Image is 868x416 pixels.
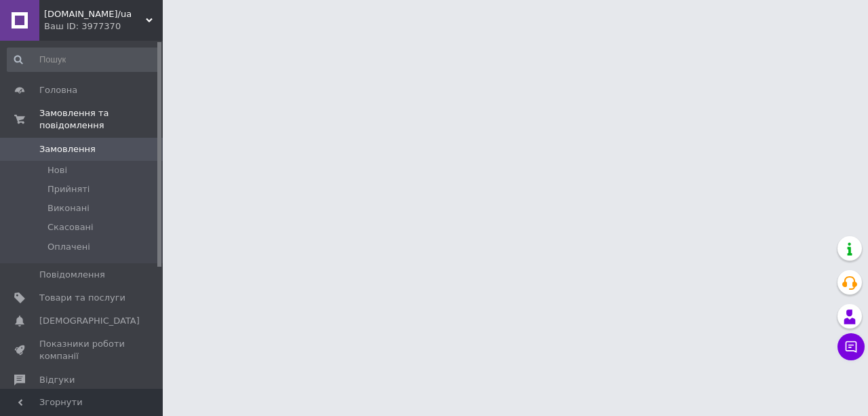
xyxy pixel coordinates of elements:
span: Показники роботи компанії [39,338,125,362]
div: Ваш ID: 3977370 [44,20,163,33]
span: Товари та послуги [39,292,125,304]
input: Пошук [7,48,160,72]
span: Виконані [47,202,90,214]
span: Нові [47,164,67,176]
span: sadivnik.site/ua [44,8,146,20]
button: Чат з покупцем [837,333,865,360]
span: [DEMOGRAPHIC_DATA] [39,315,140,327]
span: Оплачені [47,241,90,253]
span: Прийняті [47,183,90,195]
span: Замовлення та повідомлення [39,107,163,132]
span: Головна [39,84,77,96]
span: Повідомлення [39,269,105,281]
span: Відгуки [39,374,75,386]
span: Скасовані [47,221,94,233]
span: Замовлення [39,143,96,155]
